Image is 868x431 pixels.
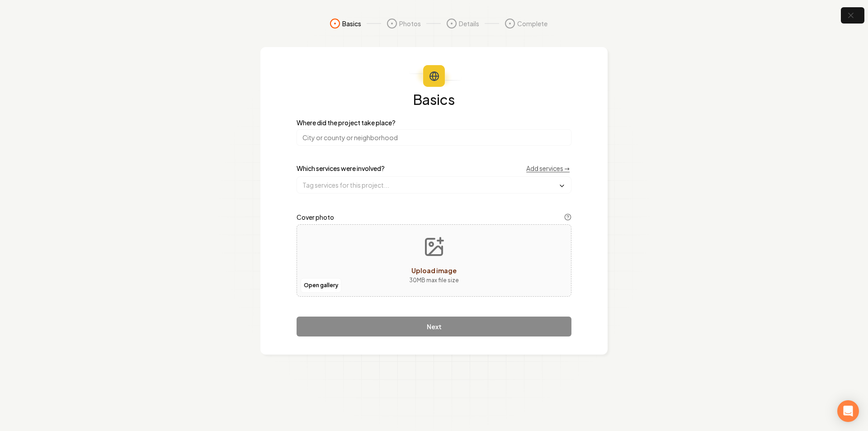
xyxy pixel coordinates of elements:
p: 30 MB max file size [409,276,459,285]
h1: Basics [297,92,571,107]
a: Add services → [526,164,570,173]
input: Tag services for this project... [297,177,571,193]
span: Basics [342,19,361,28]
button: Open gallery [301,278,341,293]
div: Open Intercom Messenger [837,400,859,422]
span: Complete [517,19,547,28]
label: Cover photo [297,212,571,223]
button: Upload image [402,229,466,292]
label: Which services were involved? [297,165,385,171]
span: Details [459,19,479,28]
span: Upload image [411,266,457,275]
span: Photos [399,19,421,28]
input: City or county or neighborhood [297,129,571,146]
label: Where did the project take place? [297,119,571,126]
